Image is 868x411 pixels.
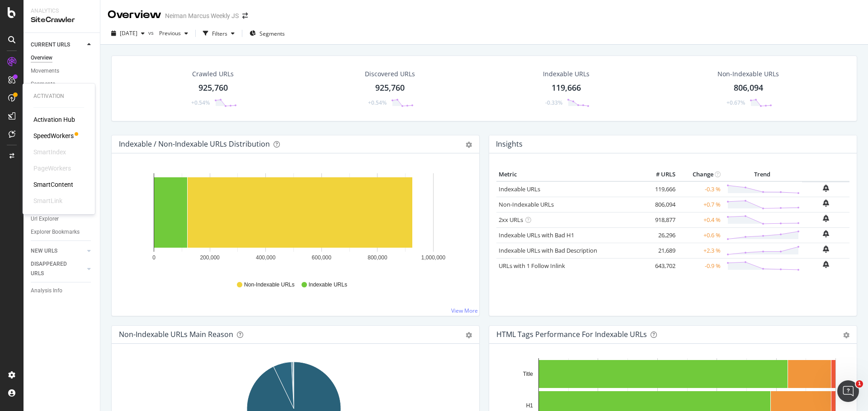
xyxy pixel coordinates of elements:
[31,246,85,256] a: NEW URLS
[466,142,472,148] div: gear
[33,164,71,173] div: PageWorkers
[642,243,678,258] td: 21,689
[256,254,276,261] text: 400,000
[156,29,181,37] span: Previous
[717,69,779,79] div: Non-Indexable URLs
[212,30,227,37] div: Filters
[312,254,332,261] text: 600,000
[191,99,210,106] div: +0.54%
[31,259,85,278] a: DISAPPEARED URLS
[31,227,80,237] div: Explorer Bookmarks
[33,92,84,100] div: Activation
[678,212,723,227] td: +0.4 %
[552,82,581,94] div: 119,666
[642,227,678,243] td: 26,296
[823,185,829,192] div: bell-plus
[31,53,94,63] a: Overview
[33,115,75,124] a: Activation Hub
[642,168,678,181] th: # URLS
[31,15,93,25] div: SiteCrawler
[837,380,859,402] iframe: Intercom live chat
[421,254,446,261] text: 1,000,000
[678,181,723,197] td: -0.3 %
[642,181,678,197] td: 119,666
[451,307,478,314] a: View More
[545,99,562,106] div: -0.33%
[192,69,234,79] div: Crawled URLs
[678,258,723,273] td: -0.9 %
[309,281,347,289] span: Indexable URLs
[31,40,70,50] div: CURRENT URLS
[823,215,829,222] div: bell-plus
[31,79,94,89] a: Segments
[642,197,678,212] td: 806,094
[856,380,863,388] span: 1
[33,196,62,205] div: SmartLink
[823,261,829,268] div: bell-plus
[499,216,523,224] a: 2xx URLs
[246,26,288,41] button: Segments
[678,243,723,258] td: +2.3 %
[119,139,270,148] div: Indexable / Non-Indexable URLs Distribution
[734,82,763,94] div: 806,094
[499,200,554,208] a: Non-Indexable URLs
[152,254,156,261] text: 0
[678,227,723,243] td: +0.6 %
[148,29,156,37] span: vs
[31,259,76,278] div: DISAPPEARED URLS
[119,330,233,339] div: Non-Indexable URLs Main Reason
[31,79,55,89] div: Segments
[31,7,93,15] div: Analytics
[200,254,220,261] text: 200,000
[199,26,238,41] button: Filters
[496,168,642,181] th: Metric
[165,11,239,20] div: Neiman Marcus Weekly JS
[678,197,723,212] td: +0.7 %
[368,99,387,106] div: +0.54%
[365,69,415,79] div: Discovered URLs
[198,82,228,94] div: 925,760
[723,168,802,181] th: Trend
[108,7,161,23] div: Overview
[496,138,523,150] h4: Insights
[642,258,678,273] td: 643,702
[526,402,533,409] text: H1
[31,286,62,296] div: Analysis Info
[31,246,57,256] div: NEW URLS
[499,262,565,270] a: URLs with 1 Follow Inlink
[242,13,248,19] div: arrow-right-arrow-left
[31,227,94,237] a: Explorer Bookmarks
[31,214,59,224] div: Url Explorer
[823,245,829,253] div: bell-plus
[244,281,294,289] span: Non-Indexable URLs
[31,40,85,50] a: CURRENT URLS
[678,168,723,181] th: Change
[119,168,469,272] svg: A chart.
[33,180,73,189] a: SmartContent
[33,131,74,140] a: SpeedWorkers
[31,286,94,296] a: Analysis Info
[523,371,533,377] text: Title
[33,148,66,157] div: SmartIndex
[496,330,647,339] div: HTML Tags Performance for Indexable URLs
[156,26,192,41] button: Previous
[259,30,285,37] span: Segments
[31,66,94,76] a: Movements
[642,212,678,227] td: 918,877
[726,99,745,106] div: +0.67%
[823,230,829,237] div: bell-plus
[499,231,574,239] a: Indexable URLs with Bad H1
[823,199,829,207] div: bell-plus
[368,254,387,261] text: 800,000
[31,66,59,76] div: Movements
[466,332,472,338] div: gear
[375,82,405,94] div: 925,760
[499,246,597,254] a: Indexable URLs with Bad Description
[120,29,137,37] span: 2025 Sep. 15th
